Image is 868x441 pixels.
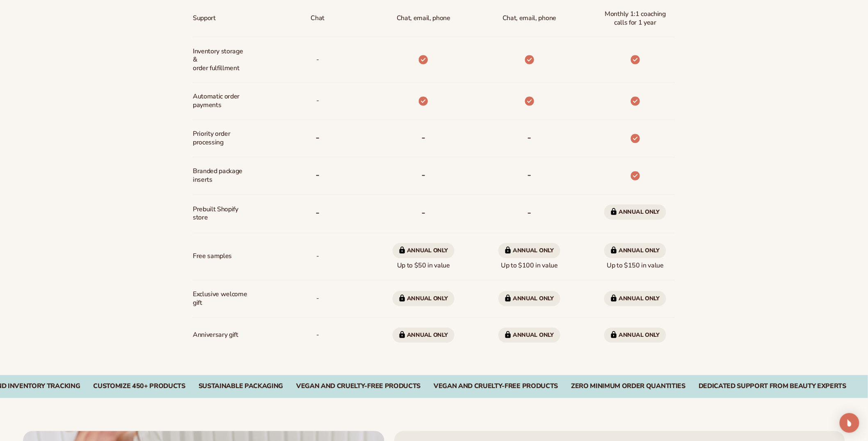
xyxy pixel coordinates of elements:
div: CUSTOMIZE 450+ PRODUCTS [93,383,185,391]
div: Dedicated Support From Beauty Experts [699,383,846,391]
b: - [528,169,532,182]
span: Monthly 1:1 coaching calls for 1 year [602,7,669,30]
span: - [316,249,319,264]
span: - [316,328,319,343]
span: Branded package inserts [193,164,247,188]
span: Automatic order payments [193,89,247,113]
div: Open Intercom Messenger [840,413,859,433]
b: - [422,131,426,144]
b: - [528,206,532,219]
span: Up to $150 in value [604,240,666,274]
b: - [315,169,320,182]
div: VEGAN AND CRUELTY-FREE PRODUCTS [296,383,420,391]
span: Annual only [393,243,455,258]
span: - [316,291,319,306]
span: Annual only [604,291,666,306]
span: Annual only [604,243,666,258]
b: - [315,206,320,219]
span: Annual only [498,328,560,343]
b: - [528,131,532,144]
p: Chat [311,11,324,26]
b: - [422,206,426,219]
span: - [316,52,319,67]
span: Support [193,11,216,26]
span: Annual only [604,328,666,343]
span: Annual only [393,291,455,306]
div: Zero Minimum Order QuantitieS [571,383,685,391]
span: Inventory storage & order fulfillment [193,44,247,76]
span: Annual only [498,291,560,306]
span: Anniversary gift [193,328,238,343]
b: - [315,131,320,144]
span: Annual only [393,328,455,343]
span: Free samples [193,249,232,264]
span: Up to $50 in value [393,240,455,274]
span: - [316,94,319,109]
span: Annual only [604,205,666,220]
div: Vegan and Cruelty-Free Products [434,383,558,391]
span: Exclusive welcome gift [193,287,247,311]
span: Priority order processing [193,127,247,151]
span: Prebuilt Shopify store [193,202,247,226]
span: Up to $100 in value [498,240,560,274]
b: - [422,169,426,182]
span: Annual only [498,243,560,258]
span: Chat, email, phone [503,11,556,26]
div: SUSTAINABLE PACKAGING [199,383,283,391]
p: Chat, email, phone [397,11,450,26]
